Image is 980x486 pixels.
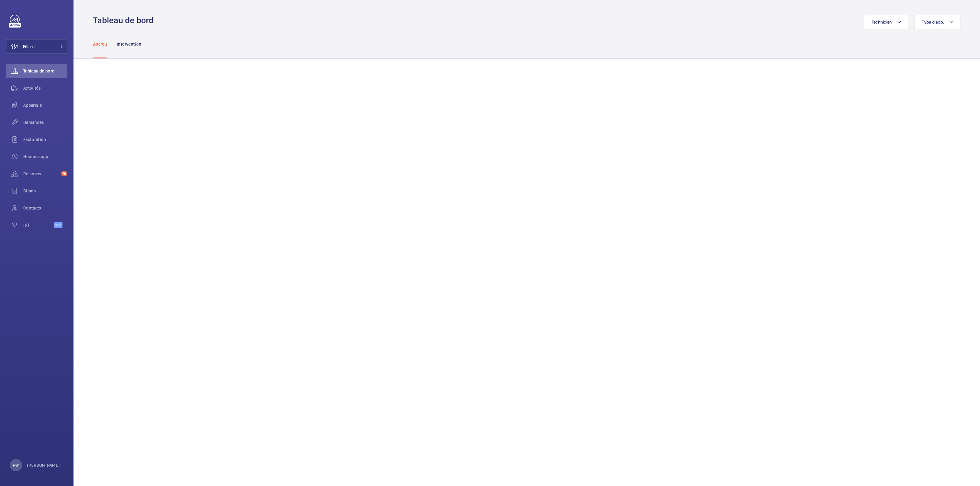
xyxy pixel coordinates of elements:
[54,222,62,228] span: Beta
[872,20,892,24] span: Technicien
[23,102,67,108] span: Appareils
[23,154,67,160] span: Heures supp.
[23,222,54,228] span: IoT
[23,85,67,91] span: Activités
[914,15,960,29] button: Type d'app.
[13,462,19,468] p: RW
[93,41,107,47] p: Aperçu
[23,188,67,194] span: Bilans
[23,136,67,143] span: Facturation
[864,15,908,29] button: Technicien
[61,171,67,176] span: 75
[117,41,141,47] p: Intervention
[27,462,60,468] p: [PERSON_NAME]
[93,15,157,26] h1: Tableau de bord
[23,205,67,211] span: Contacts
[23,68,67,74] span: Tableau de bord
[23,43,35,50] span: Filtres
[23,171,58,177] span: Réserves
[922,20,944,24] span: Type d'app.
[23,119,67,125] span: Demandes
[6,39,67,54] button: Filtres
